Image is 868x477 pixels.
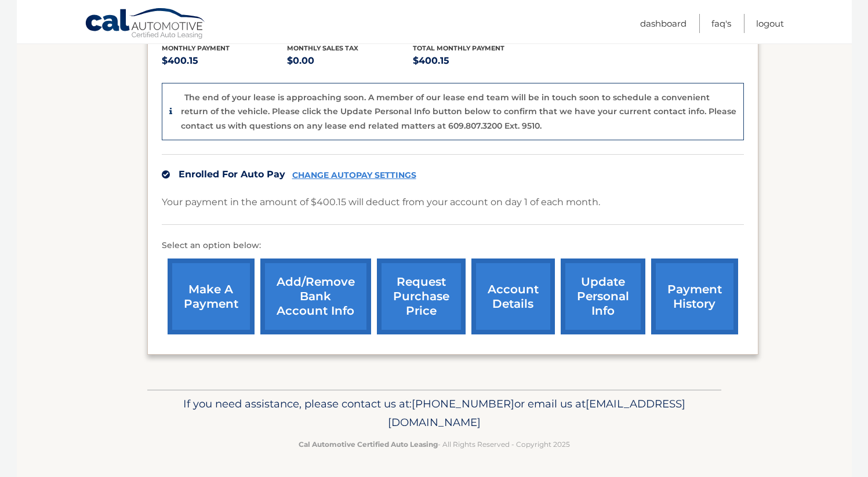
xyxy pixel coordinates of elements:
span: Total Monthly Payment [413,44,504,52]
a: CHANGE AUTOPAY SETTINGS [292,170,416,180]
span: [PHONE_NUMBER] [412,397,514,410]
p: - All Rights Reserved - Copyright 2025 [155,438,714,450]
span: Monthly Payment [162,44,230,52]
p: Your payment in the amount of $400.15 will deduct from your account on day 1 of each month. [162,194,600,210]
strong: Cal Automotive Certified Auto Leasing [299,440,438,449]
a: FAQ's [711,14,731,33]
p: $400.15 [162,53,288,69]
p: If you need assistance, please contact us at: or email us at [155,395,714,432]
a: Cal Automotive [85,8,206,41]
a: make a payment [168,258,255,334]
a: request purchase price [377,258,466,334]
img: check.svg [162,170,170,179]
a: Add/Remove bank account info [260,258,371,334]
span: [EMAIL_ADDRESS][DOMAIN_NAME] [388,397,685,429]
span: Enrolled For Auto Pay [179,169,285,180]
a: Dashboard [640,14,687,33]
p: Select an option below: [162,239,744,253]
a: Logout [756,14,784,33]
a: payment history [651,258,738,334]
a: account details [471,258,555,334]
a: update personal info [561,258,645,334]
span: Monthly sales Tax [287,44,358,52]
p: $0.00 [287,53,413,69]
p: The end of your lease is approaching soon. A member of our lease end team will be in touch soon t... [181,92,736,131]
p: $400.15 [413,53,539,69]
